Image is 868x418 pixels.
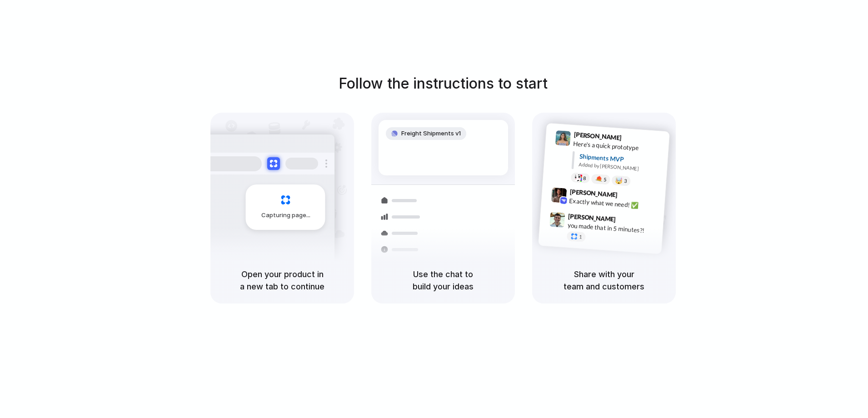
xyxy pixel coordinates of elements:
h5: Share with your team and customers [543,268,665,293]
div: Added by [PERSON_NAME] [579,161,662,174]
div: 🤯 [615,177,623,184]
div: you made that in 5 minutes?! [567,220,658,236]
span: [PERSON_NAME] [568,211,616,224]
h1: Follow the instructions to start [339,73,548,95]
div: Exactly what we need! ✅ [569,196,660,211]
span: [PERSON_NAME] [574,129,622,143]
span: [PERSON_NAME] [569,187,618,200]
span: Capturing page [261,211,312,220]
span: 5 [604,177,607,182]
div: Here's a quick prototype [573,139,664,154]
h5: Open your product in a new tab to continue [221,268,343,293]
span: 8 [583,176,586,181]
h5: Use the chat to build your ideas [382,268,504,293]
span: 9:42 AM [620,191,639,202]
div: Shipments MVP [579,152,663,167]
span: 3 [624,179,627,184]
span: 1 [579,234,582,239]
span: Freight Shipments v1 [401,129,461,138]
span: 9:47 AM [619,215,637,226]
span: 9:41 AM [624,134,643,145]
